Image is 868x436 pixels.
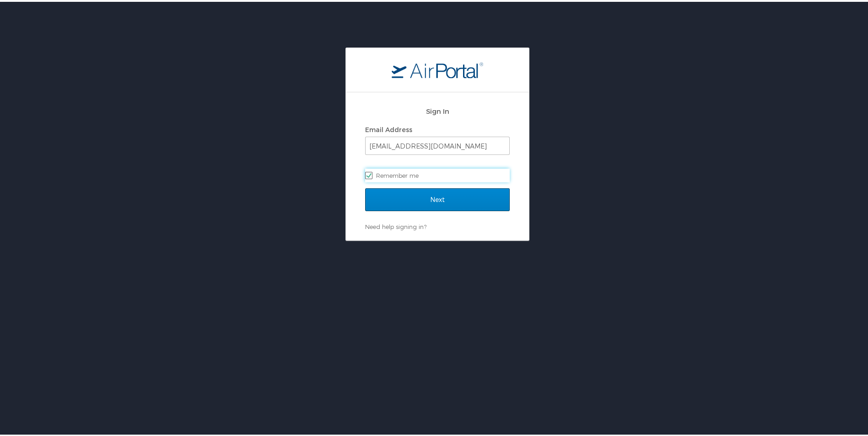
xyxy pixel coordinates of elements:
[365,221,426,229] a: Need help signing in?
[392,60,483,76] img: logo
[365,104,510,115] h2: Sign In
[365,186,510,209] input: Next
[365,167,510,181] label: Remember me
[365,124,412,132] label: Email Address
